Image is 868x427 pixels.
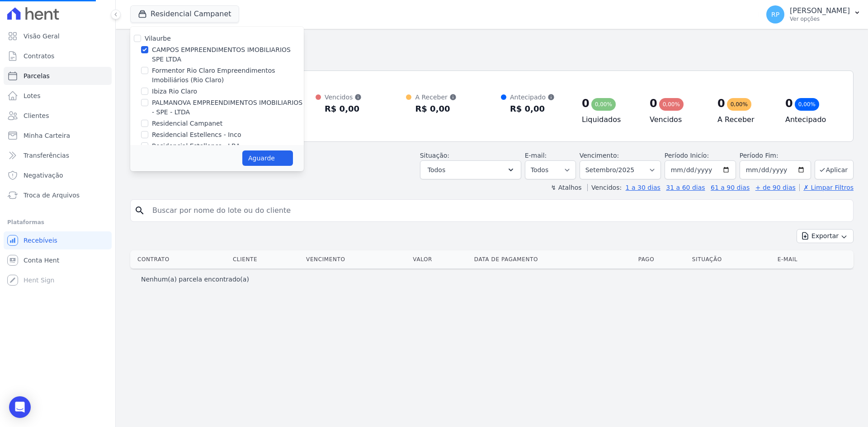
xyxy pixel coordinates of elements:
[790,6,850,15] p: [PERSON_NAME]
[650,96,657,111] div: 0
[145,35,171,42] label: Vilaurbe
[420,160,521,179] button: Todos
[717,96,725,111] div: 0
[666,184,705,191] a: 31 a 60 dias
[152,141,240,151] label: Residencial Estellencs - LBA
[689,250,774,268] th: Situação
[650,114,703,125] h4: Vencidos
[325,93,362,102] div: Vencidos
[4,47,112,65] a: Contratos
[409,250,470,268] th: Valor
[302,250,409,268] th: Vencimento
[24,171,63,180] span: Negativação
[582,96,590,111] div: 0
[626,184,660,191] a: 1 a 30 dias
[242,150,293,166] button: Aguarde
[4,107,112,125] a: Clientes
[774,250,837,268] th: E-mail
[4,127,112,145] a: Minha Carteira
[727,98,751,111] div: 0,00%
[325,102,362,116] div: R$ 0,00
[4,67,112,85] a: Parcelas
[24,236,57,245] span: Recebíveis
[24,71,50,80] span: Parcelas
[130,36,854,52] h2: Parcelas
[24,151,69,160] span: Transferências
[24,32,60,41] span: Visão Geral
[7,217,108,228] div: Plataformas
[551,184,581,191] label: ↯ Atalhos
[582,114,635,125] h4: Liquidados
[24,111,49,120] span: Clientes
[799,184,854,191] a: ✗ Limpar Filtros
[665,152,709,159] label: Período Inicío:
[4,251,112,269] a: Conta Hent
[152,130,241,140] label: Residencial Estellencs - Inco
[635,250,689,268] th: Pago
[510,93,555,102] div: Antecipado
[4,166,112,184] a: Negativação
[525,152,547,159] label: E-mail:
[4,146,112,164] a: Transferências
[580,152,619,159] label: Vencimento:
[428,164,445,175] span: Todos
[24,191,80,200] span: Troca de Arquivos
[591,98,616,111] div: 0,00%
[4,186,112,204] a: Troca de Arquivos
[152,45,304,64] label: CAMPOS EMPREENDIMENTOS IMOBILIARIOS SPE LTDA
[4,231,112,249] a: Recebíveis
[771,11,779,18] span: RP
[24,256,59,265] span: Conta Hent
[229,250,302,268] th: Cliente
[759,2,868,27] button: RP [PERSON_NAME] Ver opções
[130,5,239,23] button: Residencial Campanet
[510,102,555,116] div: R$ 0,00
[659,98,684,111] div: 0,00%
[717,114,771,125] h4: A Receber
[24,131,70,140] span: Minha Carteira
[141,275,249,284] p: Nenhum(a) parcela encontrado(a)
[415,93,456,102] div: A Receber
[4,27,112,45] a: Visão Geral
[415,102,456,116] div: R$ 0,00
[130,250,229,268] th: Contrato
[471,250,635,268] th: Data de Pagamento
[420,152,449,159] label: Situação:
[152,87,197,96] label: Ibiza Rio Claro
[134,205,145,216] i: search
[147,202,849,220] input: Buscar por nome do lote ou do cliente
[587,184,622,191] label: Vencidos:
[785,96,793,111] div: 0
[795,98,819,111] div: 0,00%
[785,114,839,125] h4: Antecipado
[24,52,54,61] span: Contratos
[755,184,796,191] a: + de 90 dias
[790,15,850,23] p: Ver opções
[9,396,31,418] div: Open Intercom Messenger
[797,229,854,243] button: Exportar
[4,87,112,105] a: Lotes
[152,66,304,85] label: Formentor Rio Claro Empreendimentos Imobiliários (Rio Claro)
[152,98,304,117] label: PALMANOVA EMPREENDIMENTOS IMOBILIARIOS - SPE - LTDA
[711,184,750,191] a: 61 a 90 dias
[152,119,222,128] label: Residencial Campanet
[815,160,854,179] button: Aplicar
[740,151,811,160] label: Período Fim:
[24,91,41,100] span: Lotes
